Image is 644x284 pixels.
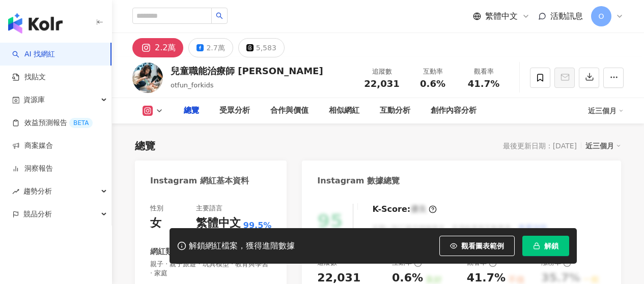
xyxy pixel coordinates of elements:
[12,141,53,151] a: 商案媒合
[135,139,155,153] div: 總覽
[598,11,604,22] span: O
[380,105,410,117] div: 互動分析
[413,67,452,77] div: 互動率
[196,204,222,213] div: 主要語言
[243,220,272,231] span: 99.5%
[189,241,295,251] div: 解鎖網紅檔案，獲得進階數據
[150,204,163,213] div: 性別
[464,67,503,77] div: 觀看率
[8,13,63,34] img: logo
[238,38,285,57] button: 5,583
[155,41,176,55] div: 2.2萬
[219,105,250,117] div: 受眾分析
[216,12,223,19] span: search
[420,79,445,89] span: 0.6%
[150,175,249,186] div: Instagram 網紅基本資料
[485,11,518,22] span: 繁體中文
[150,260,271,278] span: 親子 · 親子旅遊 · 玩具模型 · 教育與學習 · 家庭
[544,242,558,250] span: 解鎖
[461,242,504,250] span: 觀看圖表範例
[12,49,55,59] a: searchAI 找網紅
[522,236,569,256] button: 解鎖
[23,88,45,111] span: 資源庫
[364,78,399,89] span: 22,031
[12,164,53,174] a: 洞察報告
[317,175,400,186] div: Instagram 數據總覽
[206,41,225,55] div: 2.7萬
[588,103,624,119] div: 近三個月
[503,142,577,150] div: 最後更新日期：[DATE]
[431,105,477,117] div: 創作內容分析
[171,81,214,89] span: otfun_forkids
[196,215,241,231] div: 繁體中文
[184,105,199,117] div: 總覽
[439,236,515,256] button: 觀看圖表範例
[329,105,359,117] div: 相似網紅
[150,215,161,231] div: 女
[23,203,52,226] span: 競品分析
[12,72,46,82] a: 找貼文
[585,139,621,152] div: 近三個月
[256,41,276,55] div: 5,583
[23,180,52,203] span: 趨勢分析
[362,67,401,77] div: 追蹤數
[372,204,437,215] div: K-Score :
[270,105,309,117] div: 合作與價值
[188,38,233,57] button: 2.7萬
[132,62,163,93] img: KOL Avatar
[550,11,583,21] span: 活動訊息
[468,79,499,89] span: 41.7%
[171,65,323,77] div: 兒童職能治療師 [PERSON_NAME]
[12,118,93,128] a: 效益預測報告BETA
[12,188,19,195] span: rise
[132,38,183,57] button: 2.2萬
